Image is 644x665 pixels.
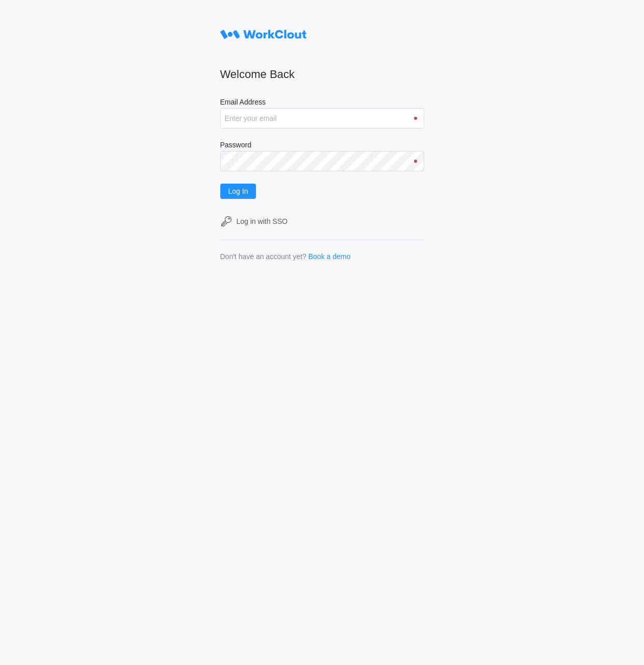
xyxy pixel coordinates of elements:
div: Don't have an account yet? [220,252,306,261]
h2: Welcome Back [220,67,424,82]
label: Email Address [220,98,424,108]
label: Password [220,141,424,151]
button: Log In [220,184,256,199]
input: Enter your email [220,108,424,129]
span: Log In [228,188,248,195]
a: Book a demo [308,252,351,261]
a: Log in with SSO [220,215,424,227]
div: Log in with SSO [237,217,288,225]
